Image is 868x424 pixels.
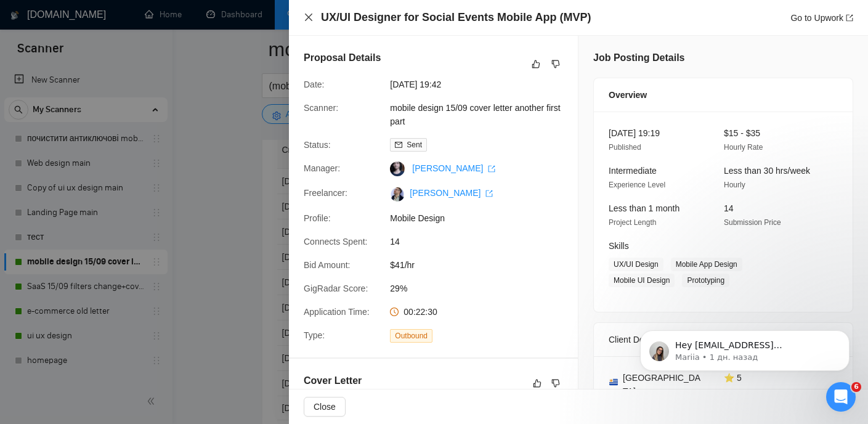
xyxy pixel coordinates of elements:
button: like [529,57,543,71]
span: Hourly Rate [724,143,763,152]
span: Connects Spent: [304,237,368,247]
span: Type: [304,330,325,340]
span: GigRadar Score: [304,283,368,293]
span: Less than 30 hrs/week [724,166,810,176]
span: $41/hr [390,258,575,272]
h5: Proposal Details [304,51,381,65]
span: export [485,190,493,197]
span: Freelancer: [304,188,347,198]
span: Application Time: [304,307,370,317]
span: $15 - $35 [724,128,760,138]
iframe: Intercom live chat [826,382,856,412]
span: mail [395,141,402,149]
span: Outbound [390,329,432,343]
span: dislike [551,378,560,388]
span: Profile: [304,213,331,223]
button: dislike [548,376,563,391]
span: Published [609,143,641,152]
span: Sent [407,141,422,149]
span: 29% [390,282,575,295]
button: dislike [548,57,563,71]
a: Go to Upworkexport [790,13,853,23]
span: Intermediate [609,166,657,176]
button: Close [304,397,346,417]
button: Close [304,12,314,23]
iframe: Intercom notifications сообщение [622,304,868,391]
span: Overview [609,88,647,102]
span: export [488,165,495,173]
span: Submission Price [724,218,781,227]
span: dislike [551,59,560,69]
button: like [530,376,545,391]
img: 🇺🇾 [609,378,618,386]
span: [DATE] 19:42 [390,78,575,91]
span: Skills [609,241,629,251]
span: mobile design 15/09 cover letter another first part [390,101,575,128]
span: Project Length [609,218,656,227]
span: like [532,59,540,69]
span: Close [314,400,336,414]
a: [PERSON_NAME] export [412,163,495,173]
span: close [304,12,314,22]
span: 00:22:30 [404,307,437,317]
span: [DATE] 19:19 [609,128,660,138]
span: clock-circle [390,308,399,316]
h5: Cover Letter [304,373,362,388]
span: Mobile App Design [671,258,742,271]
span: Mobile UI Design [609,274,675,287]
span: 14 [390,235,575,248]
span: 6 [851,382,861,392]
span: Scanner: [304,103,338,113]
span: Status: [304,140,331,150]
span: Hourly [724,181,745,189]
img: c1OJkIx-IadjRms18ePMftOofhKLVhqZZQLjKjBy8mNgn5WQQo-UtPhwQ197ONuZaa [390,187,405,202]
a: [PERSON_NAME] export [410,188,493,198]
h5: Job Posting Details [593,51,684,65]
span: export [846,14,853,22]
span: Manager: [304,163,340,173]
span: Mobile Design [390,211,575,225]
span: Experience Level [609,181,665,189]
span: UX/UI Design [609,258,663,271]
span: Bid Amount: [304,260,351,270]
span: Less than 1 month [609,203,679,213]
span: like [533,378,541,388]
span: Prototyping [682,274,729,287]
div: Client Details [609,323,838,356]
span: Date: [304,79,324,89]
span: 14 [724,203,734,213]
h4: UX/UI Designer for Social Events Mobile App (MVP) [321,10,591,25]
